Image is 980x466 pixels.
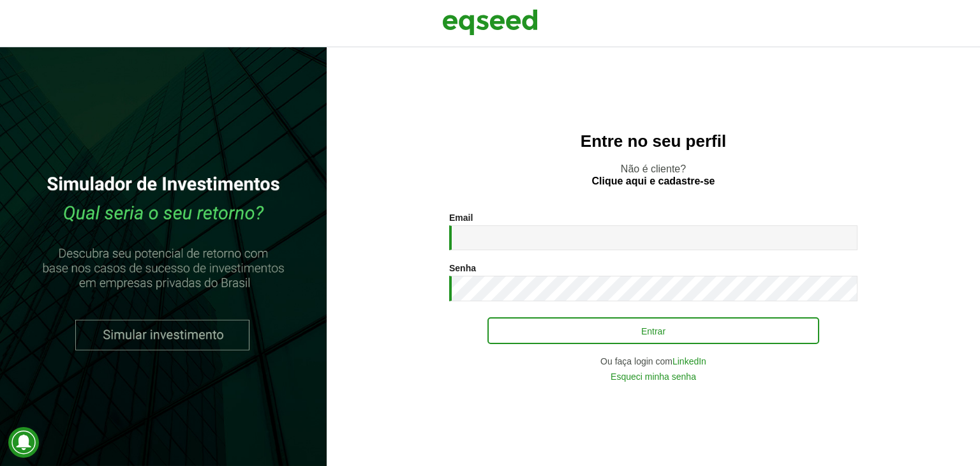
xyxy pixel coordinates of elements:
[487,317,819,344] button: Entrar
[449,264,476,273] label: Senha
[672,357,706,366] a: LinkedIn
[611,372,696,381] a: Esqueci minha senha
[592,176,715,186] a: Clique aqui e cadastre-se
[442,6,538,38] img: EqSeed Logo
[352,132,954,151] h2: Entre no seu perfil
[449,357,857,366] div: Ou faça login com
[352,163,954,187] p: Não é cliente?
[449,213,473,222] label: Email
